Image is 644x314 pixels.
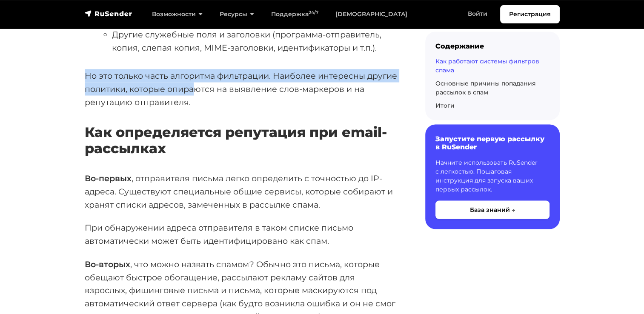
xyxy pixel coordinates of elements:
[309,10,318,15] sup: 24/7
[85,9,132,18] img: RuSender
[85,173,132,183] strong: Во-первых
[327,6,416,23] a: [DEMOGRAPHIC_DATA]
[459,5,496,23] a: Войти
[85,172,398,211] p: , отправителя письма легко определить с точностью до IP-адреса. Существуют специальные общие серв...
[425,125,560,229] a: Запустите первую рассылку в RuSender Начните использовать RuSender с легкостью. Пошаговая инструк...
[435,158,550,194] p: Начните использовать RuSender с легкостью. Пошаговая инструкция для запуска ваших первых рассылок.
[85,259,130,269] strong: Во-вторых
[500,5,560,23] a: Регистрация
[211,6,263,23] a: Ресурсы
[435,42,550,50] div: Содержание
[435,57,539,74] a: Как работают системы фильтров спама
[435,102,455,109] a: Итоги
[435,201,550,219] button: База знаний →
[85,124,398,157] h3: Как определяется репутация при email-рассылках
[112,28,398,54] li: Другие служебные поля и заголовки (программа-отправитель, копия, слепая копия, MIME-заголовки, ид...
[435,80,536,96] a: Основные причины попадания рассылок в спам
[85,69,398,108] p: Но это только часть алгоритма фильтрации. Наиболее интересны другие политики, которые опираются н...
[435,135,550,151] h6: Запустите первую рассылку в RuSender
[263,6,327,23] a: Поддержка24/7
[143,6,211,23] a: Возможности
[85,221,398,247] p: При обнаружении адреса отправителя в таком списке письмо автоматически может быть идентифицирован...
